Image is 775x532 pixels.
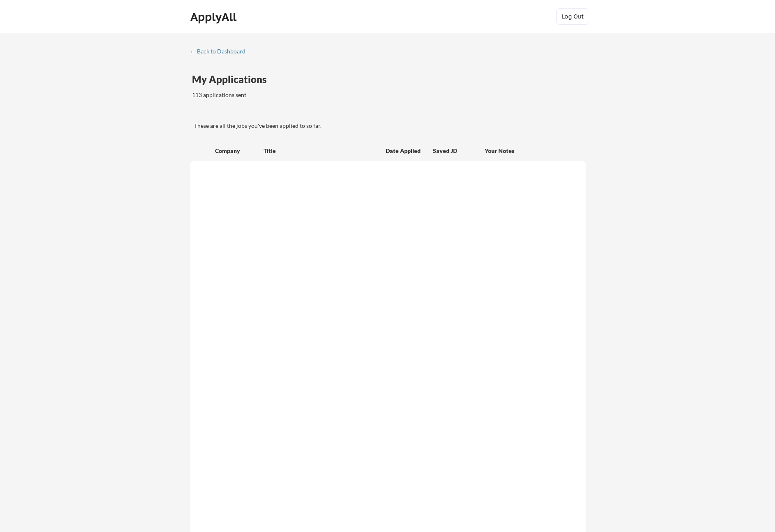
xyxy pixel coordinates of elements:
div: 113 applications sent [192,91,351,99]
button: Log Out [556,8,589,25]
div: Company [215,147,256,155]
div: Date Applied [386,147,422,155]
div: Saved JD [433,143,485,158]
a: ← Back to Dashboard [190,48,252,56]
div: Title [264,147,378,155]
div: My Applications [192,74,273,84]
div: ApplyAll [190,10,239,24]
div: These are job applications we think you'd be a good fit for, but couldn't apply you to automatica... [252,106,312,114]
div: ← Back to Dashboard [190,49,252,54]
div: Your Notes [485,147,578,155]
div: These are all the jobs you've been applied to so far. [192,106,245,114]
div: These are all the jobs you've been applied to so far. [194,122,586,130]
